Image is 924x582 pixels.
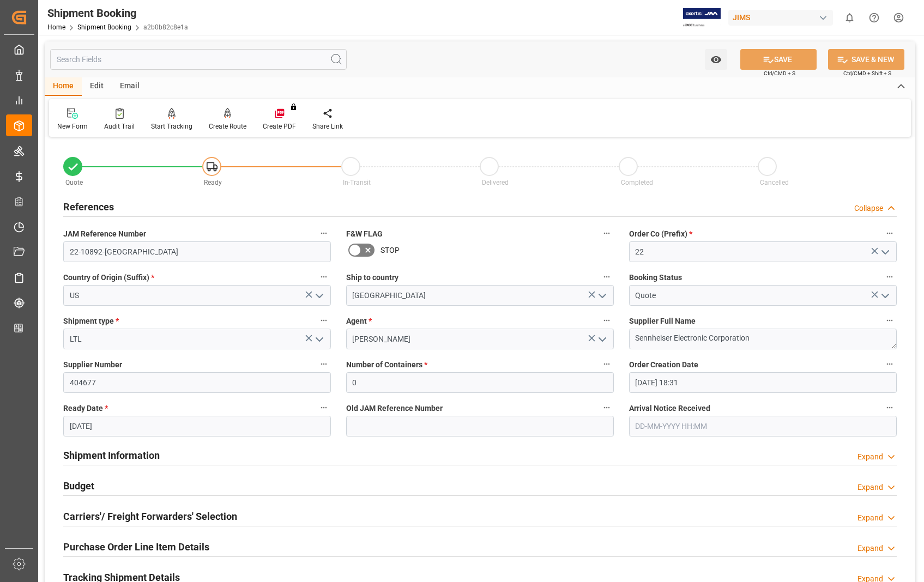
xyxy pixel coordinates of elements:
[209,122,246,131] div: Create Route
[837,5,862,30] button: show 0 new notifications
[47,23,65,31] a: Home
[104,122,135,131] div: Audit Trail
[63,316,119,327] span: Shipment type
[629,359,698,371] span: Order Creation Date
[728,10,833,26] div: JIMS
[883,357,897,371] button: Order Creation Date
[629,272,682,283] span: Booking Status
[82,77,112,96] div: Edit
[883,401,897,415] button: Arrival Notice Received
[843,69,891,77] span: Ctrl/CMD + Shift + S
[600,313,614,328] button: Agent *
[151,122,192,131] div: Start Tracking
[346,403,443,414] span: Old JAM Reference Number
[600,226,614,240] button: F&W FLAG
[883,226,897,240] button: Order Co (Prefix) *
[312,122,343,131] div: Share Link
[593,331,609,348] button: open menu
[63,416,331,436] input: DD-MM-YYYY
[77,23,131,31] a: Shipment Booking
[862,5,886,30] button: Help Center
[63,272,154,283] span: Country of Origin (Suffix)
[740,49,817,70] button: SAVE
[600,270,614,284] button: Ship to country
[883,270,897,284] button: Booking Status
[310,287,327,304] button: open menu
[600,357,614,371] button: Number of Containers *
[629,329,897,349] textarea: Sennheiser Electronic Corporation
[57,122,88,131] div: New Form
[346,272,398,283] span: Ship to country
[764,69,795,77] span: Ctrl/CMD + S
[50,49,347,70] input: Search Fields
[317,270,331,284] button: Country of Origin (Suffix) *
[629,228,692,240] span: Order Co (Prefix)
[621,179,653,186] span: Completed
[705,49,727,70] button: open menu
[63,478,94,493] h2: Budget
[63,448,160,463] h2: Shipment Information
[346,228,383,240] span: F&W FLAG
[760,179,789,186] span: Cancelled
[346,316,372,327] span: Agent
[857,512,883,524] div: Expand
[204,179,222,186] span: Ready
[876,287,892,304] button: open menu
[63,199,114,214] h2: References
[629,403,710,414] span: Arrival Notice Received
[317,226,331,240] button: JAM Reference Number
[857,451,883,463] div: Expand
[63,403,108,414] span: Ready Date
[63,359,122,371] span: Supplier Number
[63,228,146,240] span: JAM Reference Number
[728,7,837,28] button: JIMS
[593,287,609,304] button: open menu
[857,482,883,493] div: Expand
[876,244,892,260] button: open menu
[310,331,327,348] button: open menu
[854,203,883,214] div: Collapse
[317,401,331,415] button: Ready Date *
[63,539,209,554] h2: Purchase Order Line Item Details
[629,372,897,393] input: DD-MM-YYYY HH:MM
[346,359,427,371] span: Number of Containers
[857,543,883,554] div: Expand
[343,179,371,186] span: In-Transit
[63,509,237,524] h2: Carriers'/ Freight Forwarders' Selection
[381,245,400,256] span: STOP
[629,416,897,436] input: DD-MM-YYYY HH:MM
[317,357,331,371] button: Supplier Number
[600,401,614,415] button: Old JAM Reference Number
[482,179,509,186] span: Delivered
[828,49,904,70] button: SAVE & NEW
[65,179,83,186] span: Quote
[112,77,148,96] div: Email
[45,77,82,96] div: Home
[317,313,331,328] button: Shipment type *
[683,8,721,27] img: Exertis%20JAM%20-%20Email%20Logo.jpg_1722504956.jpg
[883,313,897,328] button: Supplier Full Name
[47,5,188,21] div: Shipment Booking
[63,285,331,306] input: Type to search/select
[629,316,696,327] span: Supplier Full Name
